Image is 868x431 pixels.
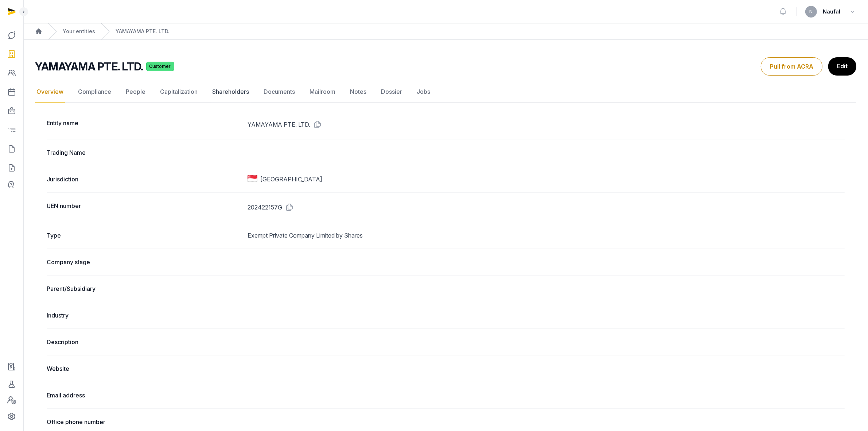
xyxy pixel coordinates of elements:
[47,175,242,184] dt: Jurisdiction
[63,28,95,35] a: Your entities
[159,81,199,103] a: Capitalization
[260,175,322,184] span: [GEOGRAPHIC_DATA]
[47,201,242,213] dt: UEN number
[262,81,296,103] a: Documents
[308,81,337,103] a: Mailroom
[823,7,840,16] span: Naufal
[124,81,147,103] a: People
[349,81,368,103] a: Notes
[828,57,856,76] a: Edit
[47,311,242,320] dt: Industry
[248,201,845,213] dd: 202422157G
[810,9,813,14] span: N
[47,148,242,157] dt: Trading Name
[47,391,242,400] dt: Email address
[47,417,242,426] dt: Office phone number
[47,338,242,346] dt: Description
[23,23,868,40] nav: Breadcrumb
[805,6,817,18] button: N
[35,81,65,103] a: Overview
[77,81,113,103] a: Compliance
[47,119,242,130] dt: Entity name
[761,57,822,76] button: Pull from ACRA
[116,28,170,35] a: YAMAYAMA PTE. LTD.
[379,81,404,103] a: Dossier
[146,62,174,71] span: Customer
[248,119,845,130] dd: YAMAYAMA PTE. LTD.
[415,81,432,103] a: Jobs
[47,364,242,373] dt: Website
[211,81,250,103] a: Shareholders
[35,60,143,73] h2: YAMAYAMA PTE. LTD.
[248,231,845,240] dd: Exempt Private Company Limited by Shares
[47,231,242,240] dt: Type
[35,81,856,103] nav: Tabs
[47,284,242,293] dt: Parent/Subsidiary
[47,258,242,266] dt: Company stage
